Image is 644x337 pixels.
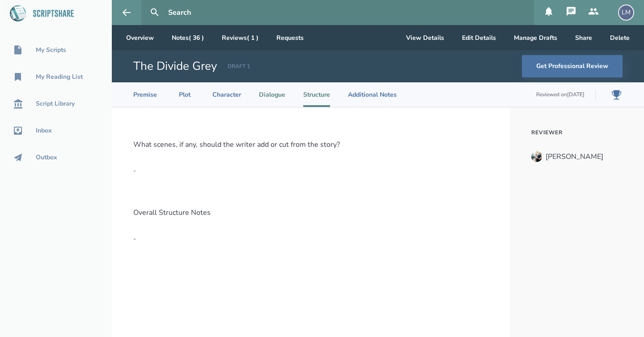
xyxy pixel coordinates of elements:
a: Overview [119,25,161,50]
div: LM [618,4,634,21]
p: - [133,235,488,243]
p: - [133,166,488,175]
a: Reviews( 1 ) [215,25,266,50]
li: Plot [175,82,195,107]
h3: Reviewer [531,129,623,136]
div: Outbox [36,154,57,161]
button: Delete [603,25,637,50]
li: Premise [133,82,157,107]
a: Notes( 36 ) [165,25,211,50]
div: DRAFT 1 [228,63,250,70]
a: [PERSON_NAME] [531,147,623,166]
a: Requests [269,25,311,50]
div: Inbox [36,127,52,134]
button: Get Professional Review [522,55,623,77]
li: Character [212,82,241,107]
li: Reviewed on [DATE] [415,90,596,99]
li: Structure [303,82,330,107]
button: View Details [399,25,451,50]
h2: What scenes, if any, should the writer add or cut from the story? [133,140,488,149]
div: Script Library [36,100,75,107]
h2: Overall Structure Notes [133,208,488,218]
div: [PERSON_NAME] [546,153,603,161]
img: user_1673573717-crop.jpg [531,151,542,162]
h1: The Divide Grey [133,58,217,74]
li: Dialogue [259,82,285,107]
div: My Reading List [36,73,83,81]
button: Share [568,25,599,50]
div: My Scripts [36,47,66,54]
li: Additional Notes [348,82,397,107]
button: Manage Drafts [507,25,564,50]
button: Edit Details [455,25,503,50]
